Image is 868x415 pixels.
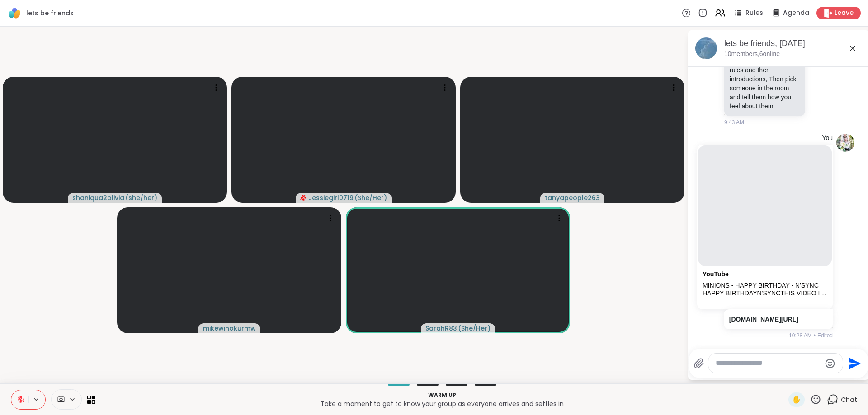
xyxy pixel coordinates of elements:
[792,394,801,405] span: ✋
[203,324,256,333] span: mikewinokurmw
[724,118,744,126] span: 9:43 AM
[101,391,783,399] p: Warm up
[825,358,835,369] button: Emoji picker
[703,282,827,289] div: MINIONS - HAPPY BIRTHDAY - N'SYNC
[724,50,780,59] p: 10 members, 6 online
[308,193,354,202] span: Jessiegirl0719
[724,38,862,49] div: lets be friends, [DATE]
[843,353,863,373] button: Send
[458,324,491,333] span: ( She/Her )
[716,359,821,368] textarea: Type your message
[354,193,387,202] span: ( She/Her )
[835,9,854,18] span: Leave
[703,289,827,297] div: HAPPY BIRTHDAYN'SYNCTHIS VIDEO IS MADE AS A BIRTHDAY GIFT FOR MY BEST FRIENDWISHING YOU A DAY FIL...
[729,316,798,323] a: [DOMAIN_NAME][URL]
[125,193,157,202] span: ( she/her )
[814,331,816,340] span: •
[822,134,833,143] h4: You
[745,9,763,18] span: Rules
[26,9,74,18] span: lets be friends
[300,195,307,201] span: audio-muted
[703,270,729,278] a: Attachment
[72,193,124,202] span: shaniqua2olivia
[841,395,857,404] span: Chat
[789,331,812,340] span: 10:28 AM
[817,331,833,340] span: Edited
[7,5,23,21] img: ShareWell Logomark
[425,324,457,333] span: SarahR83
[101,399,783,408] p: Take a moment to get to know your group as everyone arrives and settles in
[836,134,854,152] img: https://sharewell-space-live.sfo3.digitaloceanspaces.com/user-generated/3602621c-eaa5-4082-863a-9...
[783,9,809,18] span: Agenda
[545,193,600,202] span: tanyapeople263
[695,37,717,59] img: lets be friends, Sep 12
[698,145,832,266] iframe: MINIONS - HAPPY BIRTHDAY - N'SYNC
[730,56,800,111] p: I am gonna read the rules and then introductions, Then pick someone in the room and tell them how...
